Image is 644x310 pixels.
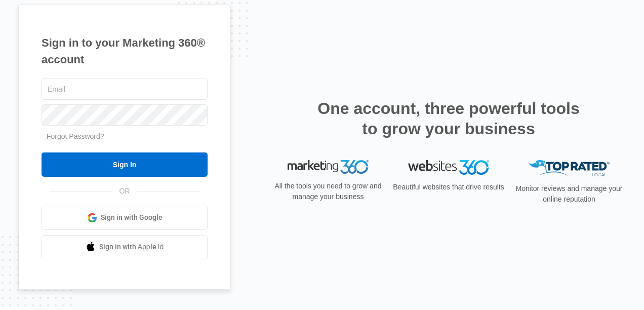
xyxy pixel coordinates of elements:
[101,212,163,223] span: Sign in with Google
[42,152,208,177] input: Sign In
[42,206,208,230] a: Sign in with Google
[392,182,505,192] p: Beautiful websites that drive results
[99,242,164,252] span: Sign in with Apple Id
[288,160,369,174] img: Marketing 360
[112,186,137,197] span: OR
[408,160,489,175] img: Websites 360
[47,132,104,140] a: Forgot Password?
[314,98,583,139] h2: One account, three powerful tools to grow your business
[512,183,626,205] p: Monitor reviews and manage your online reputation
[42,235,208,259] a: Sign in with Apple Id
[42,79,208,100] input: Email
[271,181,385,202] p: All the tools you need to grow and manage your business
[529,160,610,177] img: Top Rated Local
[42,34,208,68] h1: Sign in to your Marketing 360® account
